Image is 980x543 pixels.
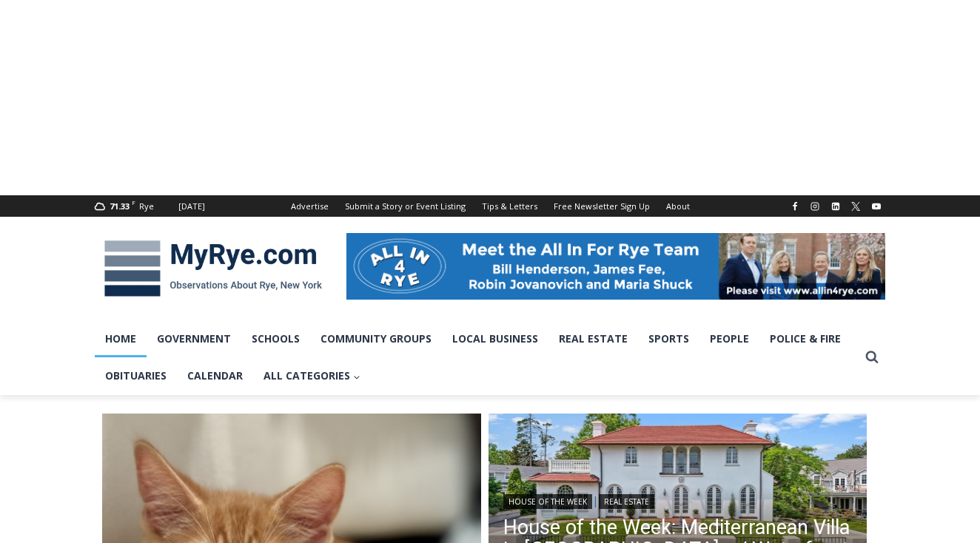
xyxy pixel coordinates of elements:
nav: Secondary Navigation [283,195,698,217]
a: Home [95,320,147,357]
a: House of the Week [503,494,592,509]
span: 71.33 [110,200,130,212]
a: Instagram [806,198,824,215]
a: Government [147,320,241,357]
span: F [132,198,135,206]
a: Advertise [283,195,337,217]
a: Linkedin [827,198,845,215]
a: About [658,195,698,217]
a: YouTube [867,198,885,215]
a: Calendar [177,357,253,394]
a: Tips & Letters [474,195,546,217]
div: [DATE] [178,200,205,213]
a: Facebook [786,198,804,215]
div: | [503,491,853,509]
span: All Categories [264,368,360,384]
nav: Primary Navigation [95,320,859,395]
a: All Categories [253,357,371,394]
a: Police & Fire [759,320,851,357]
a: Community Groups [310,320,442,357]
a: Obituaries [95,357,177,394]
a: X [847,198,865,215]
button: View Search Form [859,344,885,371]
div: Rye [139,200,154,213]
img: MyRye.com [95,230,332,307]
a: People [699,320,759,357]
a: Local Business [442,320,548,357]
a: Schools [241,320,310,357]
img: All in for Rye [346,233,885,300]
a: Sports [638,320,699,357]
a: Free Newsletter Sign Up [546,195,658,217]
a: Submit a Story or Event Listing [337,195,474,217]
a: Real Estate [548,320,638,357]
a: Real Estate [599,494,654,509]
